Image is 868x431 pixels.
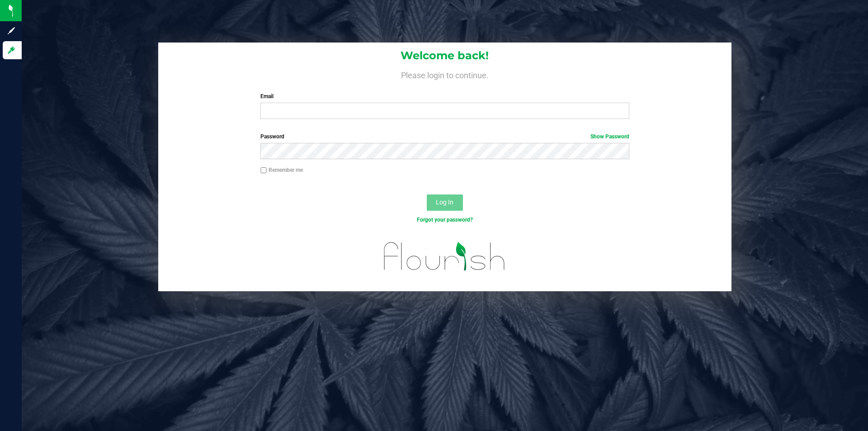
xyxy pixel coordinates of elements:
[158,50,731,62] h1: Welcome back!
[417,217,473,223] a: Forgot your password?
[260,133,284,140] span: Password
[7,26,16,35] inline-svg: Sign up
[436,199,453,206] span: Log In
[260,167,267,174] input: Remember me
[260,92,629,100] label: Email
[158,69,731,80] h4: Please login to continue.
[427,194,463,211] button: Log In
[7,46,16,55] inline-svg: Log in
[373,233,516,279] img: flourish_logo.svg
[590,133,629,140] a: Show Password
[260,166,303,174] label: Remember me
